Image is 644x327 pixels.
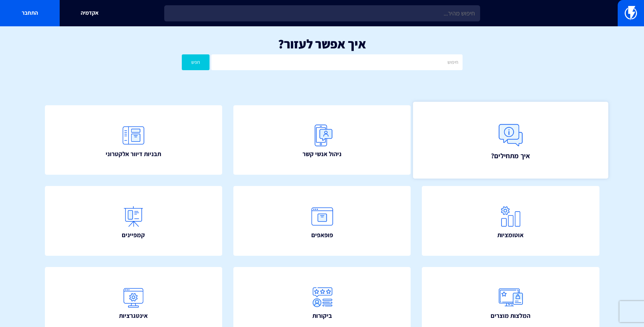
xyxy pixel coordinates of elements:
[164,5,480,21] input: חיפוש מהיר...
[413,102,608,179] a: איך מתחילים?
[45,186,223,256] a: קמפיינים
[182,54,210,70] button: חפש
[497,231,524,240] span: אוטומציות
[122,231,145,240] span: קמפיינים
[233,105,411,175] a: ניהול אנשי קשר
[311,231,333,240] span: פופאפים
[45,105,223,175] a: תבניות דיוור אלקטרוני
[119,311,148,320] span: אינטגרציות
[491,151,530,160] span: איך מתחילים?
[11,37,633,51] h1: איך אפשר לעזור?
[233,186,411,256] a: פופאפים
[303,149,341,159] span: ניהול אנשי קשר
[312,311,332,320] span: ביקורות
[211,54,462,70] input: חיפוש
[422,186,599,256] a: אוטומציות
[491,311,530,320] span: המלצות מוצרים
[106,149,161,159] span: תבניות דיוור אלקטרוני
